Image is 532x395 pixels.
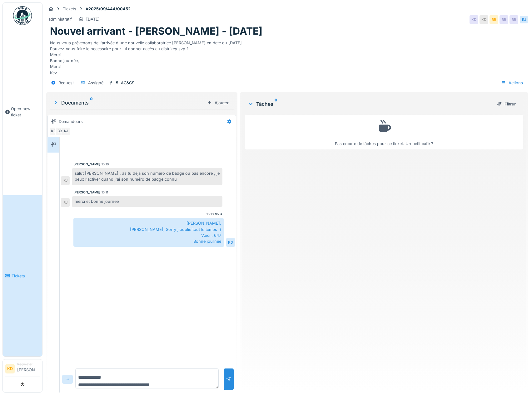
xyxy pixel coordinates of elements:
[495,100,518,108] div: Filtrer
[55,127,64,136] div: BB
[102,162,109,167] div: 15:10
[50,37,525,76] div: Nous vous prévenons de l'arrivée d'une nouvelle collaboratrice [PERSON_NAME] en date du [DATE]. P...
[63,6,76,12] div: Tickets
[247,100,492,108] div: Tâches
[61,176,70,185] div: RJ
[61,198,70,207] div: RJ
[470,15,478,24] div: KD
[226,238,235,247] div: KD
[62,127,70,136] div: RJ
[249,118,519,147] div: Pas encore de tâches pour ce ticket. Un petit café ?
[50,25,262,37] h1: Nouvel arrivant - [PERSON_NAME] - [DATE]
[498,78,526,87] div: Actions
[17,362,40,375] li: [PERSON_NAME]
[13,6,32,25] img: Badge_color-CXgf-gQk.svg
[5,364,15,373] li: KD
[500,15,508,24] div: BB
[3,195,42,356] a: Tickets
[73,190,100,195] div: [PERSON_NAME]
[215,212,222,217] div: Vous
[59,119,83,124] div: Demandeurs
[73,218,224,247] div: [PERSON_NAME], [PERSON_NAME], Sorry j'oublie tout le temps :) Voici : 647 Bonne journée
[58,80,74,86] div: Request
[275,100,277,108] sup: 0
[48,16,72,22] div: administratif
[11,106,40,118] span: Open new ticket
[83,6,133,12] strong: #2025/09/444/00452
[116,80,134,86] div: 5. AC&CS
[49,127,58,136] div: KD
[102,190,108,195] div: 15:11
[5,362,40,377] a: KD Requester[PERSON_NAME]
[520,15,528,24] div: RJ
[510,15,518,24] div: BB
[72,168,222,185] div: salut [PERSON_NAME] , as tu déjà son numéro de badge ou pas encore , je peux l'activer quand j'ai...
[3,28,42,195] a: Open new ticket
[73,162,100,167] div: [PERSON_NAME]
[205,99,231,107] div: Ajouter
[72,196,222,207] div: merci et bonne journée
[490,15,498,24] div: BB
[88,80,103,86] div: Assigné
[90,99,93,106] sup: 0
[17,362,40,367] div: Requester
[52,99,205,106] div: Documents
[86,16,100,22] div: [DATE]
[480,15,488,24] div: KD
[12,273,40,279] span: Tickets
[206,212,214,217] div: 15:13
